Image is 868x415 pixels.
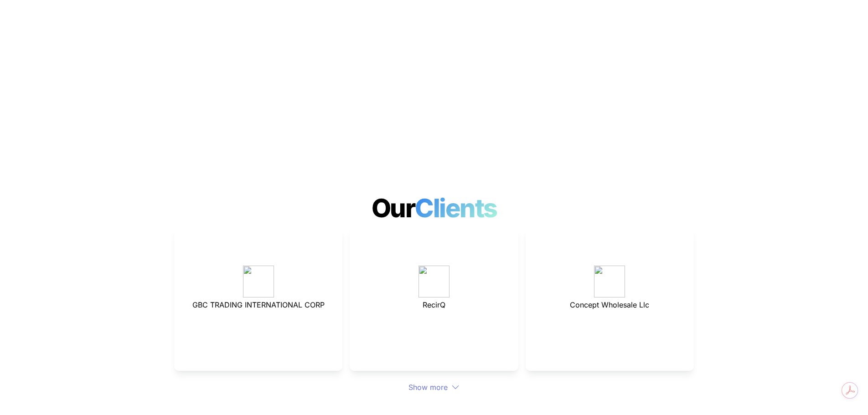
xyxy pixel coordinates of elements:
div: Show more [174,382,694,393]
span: Our [372,193,415,224]
span: Clients [415,193,502,224]
span: Concept Wholesale Llc [570,300,649,309]
span: RecirQ [423,300,445,309]
span: GBC TRADING INTERNATIONAL CORP [192,300,325,309]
